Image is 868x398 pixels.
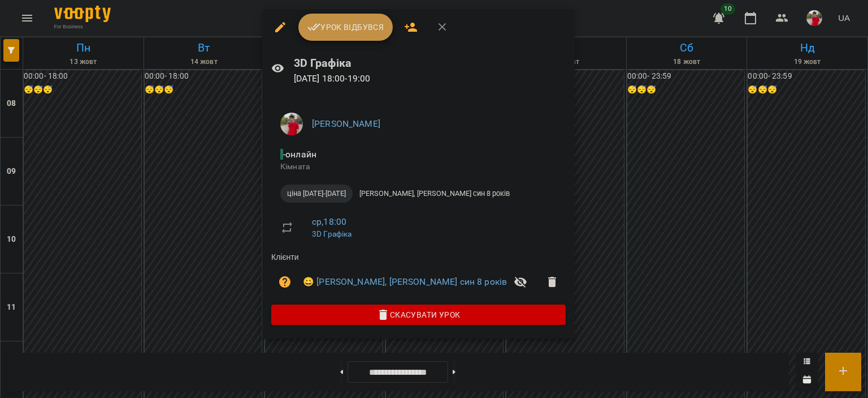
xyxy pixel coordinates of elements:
span: [PERSON_NAME], [PERSON_NAME] син 8 років [353,189,517,199]
a: ср , 18:00 [312,216,346,227]
p: [DATE] 18:00 - 19:00 [294,72,566,85]
ul: Клієнти [271,252,566,305]
a: 😀 [PERSON_NAME], [PERSON_NAME] син 8 років [303,275,507,289]
div: [PERSON_NAME], [PERSON_NAME] син 8 років [353,185,517,203]
h6: 3D Графіка [294,54,566,72]
span: ціна [DATE]-[DATE] [280,189,353,199]
button: Візит ще не сплачено. Додати оплату? [271,268,298,296]
p: Кімната [280,161,557,173]
button: Урок відбувся [298,14,393,41]
span: Скасувати Урок [280,308,557,322]
span: - онлайн [280,149,319,160]
button: Скасувати Урок [271,305,566,325]
span: Урок відбувся [307,20,384,34]
a: 3D Графіка [312,229,351,238]
a: [PERSON_NAME] [312,118,380,129]
img: 54b6d9b4e6461886c974555cb82f3b73.jpg [280,113,303,135]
